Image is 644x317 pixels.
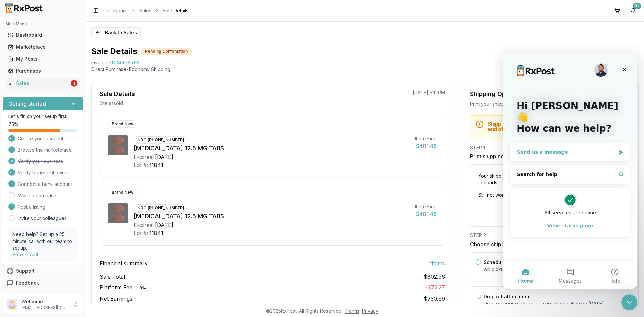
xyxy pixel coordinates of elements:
h3: Choose shipping method [470,240,630,248]
span: Platform Fee [100,283,150,292]
span: Verify beneficial owners [18,169,72,176]
div: STEP 2 [470,232,630,239]
h1: Sale Details [91,46,137,57]
span: - $72.27 [425,284,445,291]
img: Movantik 12.5 MG TABS [108,203,128,223]
p: Your shipping label is almost ready! Try refreshing in a few seconds. [478,173,622,186]
a: My Posts [5,53,80,65]
span: Sale Total [100,273,125,281]
p: Let's finish your setup first! [8,113,77,120]
span: 2 item s [429,259,445,267]
div: 1 [71,80,77,87]
button: Back to Sales [91,27,141,38]
a: Sales1 [5,77,80,89]
p: Welcome [21,298,68,305]
div: 9 % [136,284,150,292]
div: Pending Confirmation [141,48,192,55]
div: $401.48 [415,142,437,150]
button: Dashboard [3,30,83,40]
div: Sale Details [100,89,135,99]
p: Need help? Set up a 25 minute call with our team to set up. [12,231,73,251]
div: $401.48 [415,210,437,218]
span: 7fff35f75a92 [109,59,140,66]
span: Sale Details [163,7,189,14]
div: Dashboard [8,32,77,38]
span: Browse the marketplace [18,147,72,153]
div: 11841 [149,229,163,237]
span: Net Earnings [100,295,132,303]
div: Expires: [133,221,154,229]
div: Print your shipping label and choose how to send your package [470,101,630,107]
span: Verify your business [18,158,63,165]
div: [DATE] [155,221,173,229]
iframe: Intercom live chat [621,294,637,310]
a: Book a call [12,252,38,257]
a: Sales [139,7,151,14]
button: Support [3,265,83,277]
div: Brand New [108,120,137,128]
nav: breadcrumb [103,7,189,14]
button: Feedback [3,277,83,289]
span: Financial summary [100,259,148,267]
div: Shipping Options [470,89,521,99]
label: Schedule package pickup [484,259,545,265]
div: 11841 [149,161,163,169]
div: NDC: [PHONE_NUMBER] [133,204,188,212]
p: [DATE] 5:11 PM [413,89,445,96]
a: Dashboard [5,29,80,41]
span: $802.96 [424,273,445,281]
div: 9+ [633,3,641,9]
p: [EMAIL_ADDRESS][DOMAIN_NAME] [21,305,68,310]
a: Make a purchase [18,192,56,199]
div: Lot #: [133,161,148,169]
div: Item Price [415,135,437,142]
span: Create your account [18,135,63,142]
div: My Posts [8,56,77,62]
div: [MEDICAL_DATA] 12.5 MG TABS [133,144,410,153]
a: Dashboard [103,7,128,14]
div: NDC: [PHONE_NUMBER] [133,136,188,144]
p: 2 item s sold [100,100,123,107]
p: Drop off your package at a nearby location by [DATE] . [484,300,625,307]
span: Feedback [16,280,39,286]
div: Invoice [91,59,107,66]
label: Drop off at Location [484,294,529,299]
a: Invite your colleagues [18,215,67,222]
div: Item Price [415,203,437,210]
h3: Getting started [8,100,46,108]
div: Brand New [108,189,137,196]
img: RxPost Logo [3,3,46,13]
span: 75 % [8,121,18,128]
button: Purchases [3,66,83,76]
h2: Main Menu [5,21,80,27]
span: Post a listing [18,204,45,210]
div: Sales [8,80,69,87]
button: Marketplace [3,42,83,52]
p: Direct Purchase • Economy Shipping [91,66,639,73]
div: Expires: [133,153,154,161]
button: 9+ [628,5,639,16]
a: Purchases [5,65,80,77]
h5: Shipping Deadline - Your package must be shipped by end of day [DATE] . [488,121,625,132]
a: Terms [345,308,359,314]
div: Purchases [8,68,77,74]
a: Privacy [362,308,378,314]
button: Sales1 [3,78,83,89]
button: My Posts [3,54,83,64]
